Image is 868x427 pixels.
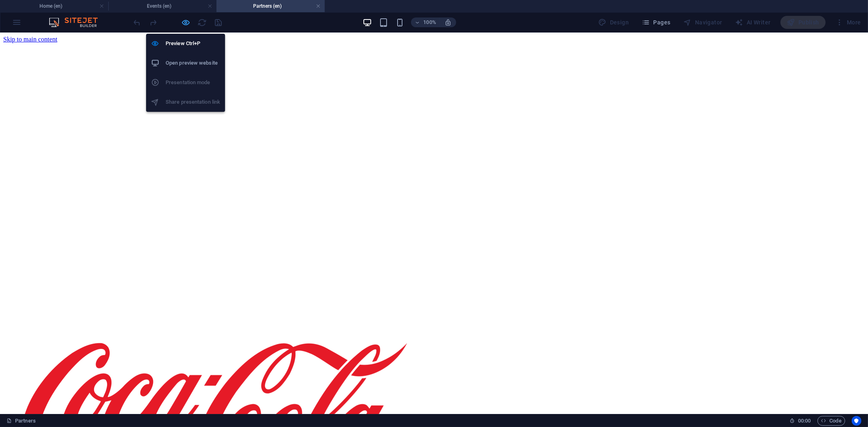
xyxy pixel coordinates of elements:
button: Pages [638,16,673,29]
button: Code [818,416,845,426]
h6: 100% [423,17,436,27]
div: Design (Ctrl+Alt+Y) [595,16,632,29]
button: 100% [411,17,440,27]
h4: Partners (en) [216,2,325,11]
h6: Session time [789,416,811,426]
h6: Preview Ctrl+P [166,39,220,48]
h4: Events (en) [108,2,216,11]
span: Pages [642,18,670,26]
img: Editor Logo [47,17,108,27]
span: Code [821,416,842,426]
span: : [804,418,805,424]
h6: Open preview website [166,58,220,68]
span: 00 00 [798,416,811,426]
a: Click to cancel selection. Double-click to open Pages [7,416,36,426]
button: Usercentrics [852,416,861,426]
i: On resize automatically adjust zoom level to fit chosen device. [444,19,452,26]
